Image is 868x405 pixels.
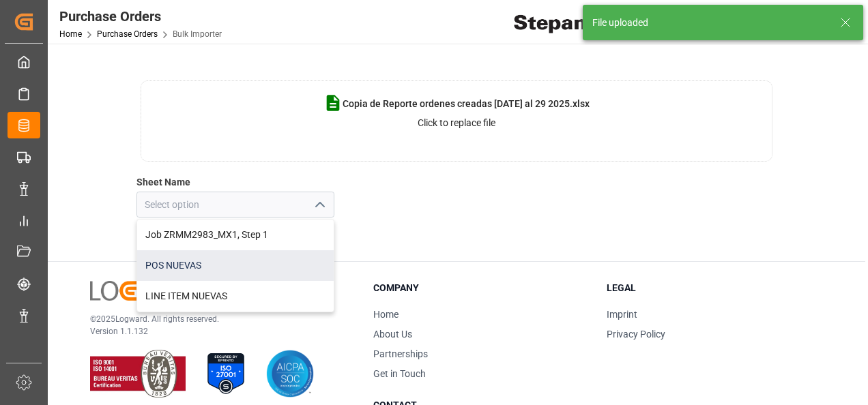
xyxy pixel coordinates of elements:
label: Sheet Name [136,175,190,190]
img: Stepan_Company_logo.svg.png_1713531530.png [514,10,613,34]
div: Job ZRMM2983_MX1, Step 1 [137,220,334,250]
p: © 2025 Logward. All rights reserved. [90,313,339,325]
img: AICPA SOC [266,350,314,397]
div: POS NUEVAS [137,250,334,281]
img: Logward Logo [90,281,213,301]
h3: Legal [607,281,823,295]
button: close menu [308,194,329,215]
a: Privacy Policy [607,329,665,340]
a: About Us [373,329,412,340]
div: File uploaded [592,16,827,30]
a: Partnerships [373,348,428,359]
a: Home [59,29,82,39]
div: Copia de Reporte ordenes creadas [DATE] al 29 2025.xlsxClick to replace file [141,80,772,162]
img: ISO 27001 Certification [202,350,250,397]
a: Imprint [607,309,637,320]
a: Get in Touch [373,368,426,379]
a: Purchase Orders [97,29,158,39]
a: Home [373,309,399,320]
span: Copia de Reporte ordenes creadas [DATE] al 29 2025.xlsx [343,97,590,111]
div: LINE ITEM NUEVAS [137,281,334,312]
p: Version 1.1.132 [90,325,339,337]
img: ISO 9001 & ISO 14001 Certification [90,350,186,397]
p: Click to replace file [418,116,495,130]
div: Purchase Orders [59,6,222,27]
h3: Company [373,281,590,295]
input: Select option [136,192,334,217]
